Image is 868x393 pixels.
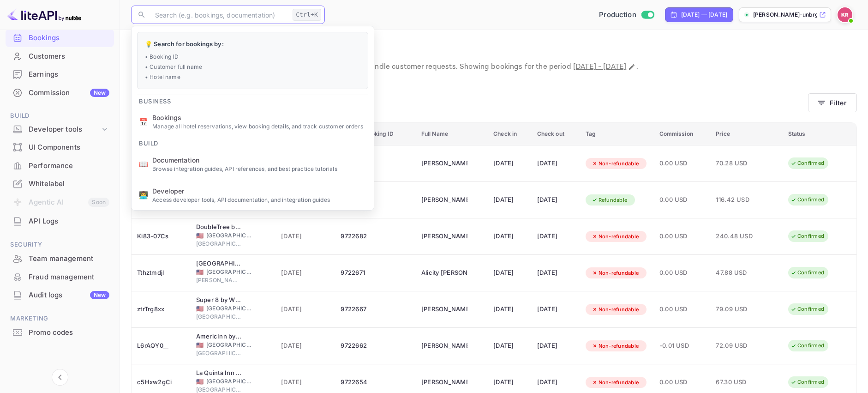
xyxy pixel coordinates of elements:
div: UI Components [29,142,109,153]
div: DoubleTree by Hilton Long Island City, NY [196,223,242,232]
a: API Logs [6,212,114,230]
span: 0.00 USD [659,268,705,278]
span: 116.42 USD [716,195,762,205]
div: Bookings [29,33,109,43]
div: account-settings tabs [131,93,808,109]
p: • Hotel name [145,73,360,81]
p: 👨‍💻 [139,189,148,200]
div: Super 8 by Wyndham Meadowlands [196,296,242,305]
div: Confirmed [784,157,830,169]
div: Confirmed [784,230,830,242]
div: Bookings [6,29,114,47]
img: LiteAPI logo [7,7,81,22]
div: Promo codes [6,324,114,342]
a: Audit logsNew [6,286,114,303]
th: Check in [488,123,532,145]
a: UI Components [6,139,114,156]
p: [PERSON_NAME]-unbrg.[PERSON_NAME]... [753,11,817,19]
div: Team management [29,254,109,264]
span: Developer [152,186,366,196]
div: [DATE] [537,193,575,207]
span: 0.00 USD [659,195,705,205]
div: Earnings [29,69,109,80]
div: Confirmed [784,303,830,315]
div: [DATE] [493,193,526,207]
div: API Logs [6,212,114,230]
div: [DATE] [493,156,526,171]
div: Non-refundable [586,304,645,315]
div: [DATE] [537,302,575,317]
a: Performance [6,157,114,174]
div: 9722691 [341,156,410,171]
span: [DATE] [281,377,329,387]
a: CommissionNew [6,84,114,101]
div: [DATE] [537,229,575,244]
div: Fraud management [6,268,114,286]
div: CommissionNew [6,84,114,102]
div: Audit logs [29,290,109,301]
div: [DATE] [537,156,575,171]
div: Performance [29,161,109,171]
div: UI Components [6,139,114,157]
span: Business [132,92,178,107]
div: Alicity Erevia [421,266,467,280]
p: • Customer full name [145,63,360,71]
div: ztrTrg8xx [137,302,185,317]
div: Ki83-07Cs [137,229,185,244]
div: Whitelabel [29,179,109,189]
div: Fraud management [29,272,109,283]
div: API Logs [29,216,109,227]
span: [GEOGRAPHIC_DATA] [206,377,252,386]
th: Full Name [416,123,488,145]
div: Developer tools [6,121,114,138]
div: Tanika Murphy [421,375,467,390]
div: Performance [6,157,114,175]
div: Commission [29,88,109,98]
span: [GEOGRAPHIC_DATA] [206,231,252,240]
span: [GEOGRAPHIC_DATA] [196,349,242,357]
span: [GEOGRAPHIC_DATA] [196,240,242,248]
div: Confirmed [784,194,830,206]
p: Bookings [131,41,857,60]
div: Confirmed [784,376,830,388]
div: Team management [6,250,114,268]
div: Tthztmdjl [137,266,185,280]
div: New [90,291,109,299]
div: Nathan Baird [421,156,467,171]
p: Browse integration guides, API references, and best practice tutorials [152,165,366,173]
div: [DATE] [493,266,526,280]
span: 70.28 USD [716,158,762,169]
div: Non-refundable [586,377,645,388]
span: [GEOGRAPHIC_DATA] [206,268,252,276]
a: Fraud management [6,268,114,285]
div: 9722667 [341,302,410,317]
div: [DATE] [537,266,575,280]
div: L6rAQY0__ [137,339,185,353]
div: 9722682 [341,229,410,244]
div: Ctrl+K [293,9,321,21]
div: [DATE] [493,339,526,353]
span: [GEOGRAPHIC_DATA] [206,304,252,313]
div: La Quinta Inn by Wyndham Clute Lake Jackson [196,259,242,268]
span: [DATE] [281,231,329,242]
p: • Booking ID [145,53,360,61]
th: Commission [654,123,711,145]
div: [DATE] [537,339,575,353]
span: 0.00 USD [659,231,705,242]
span: 72.09 USD [716,341,762,351]
span: Build [132,134,166,149]
th: Tag [580,123,654,145]
span: Marketing [6,314,114,324]
th: Status [783,123,856,145]
span: [GEOGRAPHIC_DATA] [196,313,242,321]
input: Search (e.g. bookings, documentation) [150,6,289,24]
div: 9722671 [341,266,410,280]
span: Security [6,240,114,250]
div: Jorge Bendeck [421,302,467,317]
span: United States of America [196,379,204,385]
img: Kobus Roux [838,7,852,22]
span: 0.00 USD [659,158,705,169]
span: [GEOGRAPHIC_DATA] [206,341,252,349]
div: Non-refundable [586,340,645,352]
div: Audit logsNew [6,286,114,304]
